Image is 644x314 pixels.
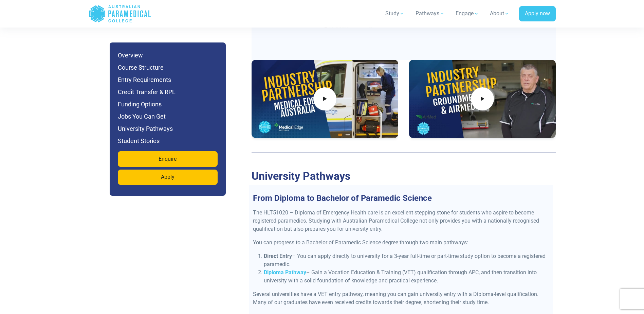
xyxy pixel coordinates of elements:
p: Several universities have a VET entry pathway, meaning you can gain university entry with a Diplo... [253,290,549,307]
strong: Direct Entry [264,253,292,259]
a: Apply now [519,6,556,22]
a: Pathways [411,4,449,23]
li: – You can apply directly to university for a 3-year full-time or part-time study option to become... [264,252,549,268]
p: The HLT51020 – Diploma of Emergency Health care is an excellent stepping stone for students who a... [253,209,549,233]
h2: University Pathways [252,170,556,182]
li: – Gain a Vocation Education & Training (VET) qualification through APC, and then transition into ... [264,268,549,285]
a: About [486,4,514,23]
h3: From Diploma to Bachelor of Paramedic Science [249,193,553,203]
a: Australian Paramedical College [89,3,151,25]
p: You can progress to a Bachelor of Paramedic Science degree through two main pathways: [253,239,549,247]
a: Engage [452,4,483,23]
a: Study [381,4,409,23]
a: Diploma Pathway [264,269,306,276]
